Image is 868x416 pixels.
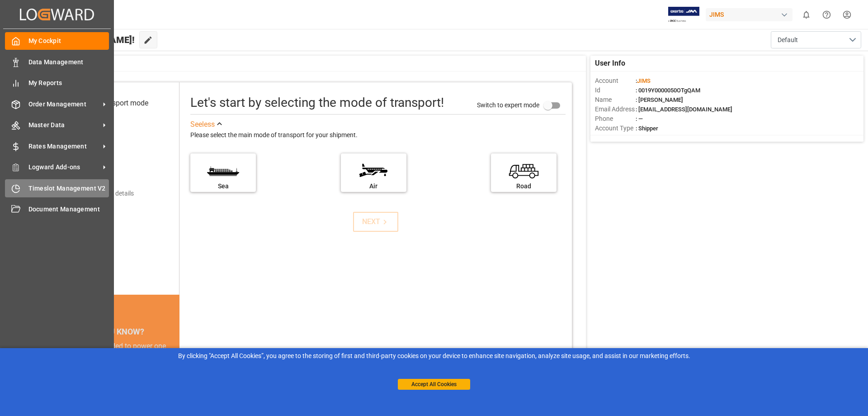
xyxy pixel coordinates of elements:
div: The energy needed to power one large container ship across the ocean in a single day is the same ... [60,341,169,406]
span: : [636,77,651,84]
span: Hello [PERSON_NAME]! [38,31,135,48]
span: : [PERSON_NAME] [636,96,683,103]
div: Air [345,182,402,191]
button: Help Center [816,5,837,25]
span: My Reports [28,78,109,88]
div: DID YOU KNOW? [49,322,179,341]
div: JIMS [706,8,793,21]
span: Phone [595,114,636,124]
div: NEXT [362,216,390,227]
span: Account [595,76,636,86]
span: Account Type [595,124,636,133]
button: NEXT [353,212,398,232]
span: Id [595,86,636,95]
div: See less [190,119,215,130]
a: Data Management [5,53,109,71]
span: Default [778,35,798,45]
button: open menu [771,31,861,48]
span: Name [595,95,636,105]
a: My Cockpit [5,32,109,50]
span: Logward Add-ons [28,163,100,172]
span: User Info [595,58,625,69]
span: : Shipper [636,125,658,132]
span: Master Data [28,120,100,130]
div: Let's start by selecting the mode of transport! [190,93,444,112]
span: : — [636,115,643,122]
span: Switch to expert mode [477,101,539,108]
span: JIMS [637,77,651,84]
img: Exertis%20JAM%20-%20Email%20Logo.jpg_1722504956.jpg [668,7,699,23]
span: : 0019Y0000050OTgQAM [636,87,700,94]
div: Sea [195,182,251,191]
span: Rates Management [28,142,100,151]
span: My Cockpit [28,36,109,46]
span: Email Address [595,105,636,114]
span: : [EMAIL_ADDRESS][DOMAIN_NAME] [636,106,732,113]
span: Data Management [28,57,109,67]
span: Document Management [28,205,109,214]
span: Order Management [28,100,100,109]
span: Timeslot Management V2 [28,184,109,193]
div: Road [495,182,552,191]
div: Please select the main mode of transport for your shipment. [190,130,566,141]
button: JIMS [706,6,796,23]
div: By clicking "Accept All Cookies”, you agree to the storing of first and third-party cookies on yo... [6,351,862,361]
button: Accept All Cookies [398,379,470,390]
a: Timeslot Management V2 [5,179,109,197]
button: show 0 new notifications [796,5,816,25]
